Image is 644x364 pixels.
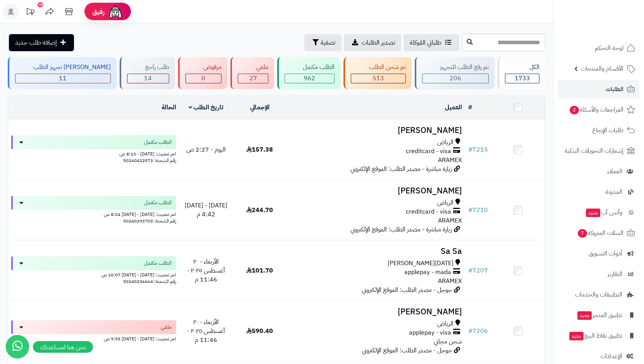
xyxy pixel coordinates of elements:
a: ملغي 27 [229,57,276,89]
span: السلات المتروكة [577,228,623,238]
h3: [PERSON_NAME] [290,186,462,195]
span: الرياض [437,319,453,328]
div: اخر تحديث: [DATE] - [DATE] 9:55 ص [11,334,176,342]
div: اخر تحديث: [DATE] - [DATE] 8:04 ص [11,210,176,218]
a: إضافة طلب جديد [9,34,74,51]
span: الطلبات [606,84,623,95]
button: تصفية [304,34,342,51]
a: وآتس آبجديد [558,203,639,222]
a: التقارير [558,265,639,283]
div: 11 [15,74,110,83]
span: المراجعات والأسئلة [569,104,623,115]
span: [DATE] - [DATE] 4:42 م [185,201,227,219]
a: #7206 [468,326,488,336]
span: الطلب مكتمل [144,138,172,146]
span: 0 [201,74,205,83]
div: طلب راجع [127,63,169,72]
span: الطلب مكتمل [144,259,172,267]
div: مرفوض [185,63,222,72]
span: 962 [304,74,315,83]
a: #7210 [468,205,488,215]
span: الأربعاء - ٢٠ أغسطس ٢٠٢٥ - 11:46 م [187,317,225,345]
span: التطبيقات والخدمات [575,289,622,300]
a: طلباتي المُوكلة [404,34,459,51]
span: أدوات التسويق [589,248,622,259]
span: ARAMEX [438,155,462,165]
a: المراجعات والأسئلة2 [558,100,639,119]
span: شحن مجاني [434,337,462,346]
div: 10 [38,2,43,7]
h3: [PERSON_NAME] [290,126,462,135]
span: رفيق [92,7,105,16]
span: 244.70 [246,205,273,215]
a: الطلبات [558,80,639,98]
span: creditcard - visa [406,147,451,156]
a: مرفوض 0 [177,57,229,89]
span: 590.40 [246,326,273,336]
a: العملاء [558,162,639,181]
a: الكل1733 [496,57,547,89]
span: 206 [450,74,461,83]
span: رقم الشحنة: 50240236664 [123,278,176,285]
span: طلبات الإرجاع [592,125,623,136]
span: وآتس آب [585,207,622,218]
span: تطبيق نقاط البيع [568,330,622,341]
div: 0 [186,74,222,83]
a: تصدير الطلبات [344,34,401,51]
div: 513 [351,74,405,83]
span: 101.70 [246,266,273,275]
div: 27 [238,74,268,83]
span: الطلب مكتمل [144,199,172,207]
h3: [PERSON_NAME] [290,307,462,316]
div: الكل [505,63,539,72]
img: logo-2.png [591,22,637,38]
span: المدونة [605,186,622,197]
span: # [468,205,472,215]
a: الحالة [161,103,176,112]
span: 2 [570,106,579,114]
span: زيارة مباشرة - مصدر الطلب: الموقع الإلكتروني [350,164,452,174]
a: تطبيق المتجرجديد [558,306,639,324]
span: جديد [586,209,600,217]
span: التقارير [608,269,622,279]
span: جديد [577,311,592,320]
a: التطبيقات والخدمات [558,285,639,304]
span: إضافة طلب جديد [15,38,57,47]
span: جوجل - مصدر الطلب: الموقع الإلكتروني [362,346,452,355]
a: تطبيق نقاط البيعجديد [558,326,639,345]
span: اليوم - 2:27 ص [186,145,226,154]
a: تم رفع الطلب للتجهيز 206 [413,57,496,89]
a: السلات المتروكة7 [558,224,639,242]
a: إشعارات التحويلات البنكية [558,141,639,160]
a: طلبات الإرجاع [558,121,639,140]
a: العميل [445,103,462,112]
span: رقم الشحنة: 50240293703 [123,217,176,224]
span: 7 [578,229,587,238]
a: أدوات التسويق [558,244,639,263]
span: العملاء [607,166,622,177]
span: تصدير الطلبات [362,38,395,47]
div: اخر تحديث: [DATE] - 8:13 ص [11,149,176,157]
span: 1733 [515,74,530,83]
span: 27 [249,74,257,83]
a: تحديثات المنصة [21,4,40,21]
span: الإعدادات [600,351,622,362]
span: تصفية [321,38,335,47]
span: تطبيق المتجر [577,310,622,321]
span: 11 [59,74,67,83]
h3: Sa Sa [290,247,462,256]
div: تم شحن الطلب [351,63,406,72]
span: الرياض [437,198,453,207]
span: 14 [144,74,152,83]
span: [DATE][PERSON_NAME] [388,259,453,268]
div: 14 [127,74,169,83]
img: ai-face.png [108,4,123,19]
div: الطلب مكتمل [285,63,335,72]
a: الإجمالي [250,103,270,112]
span: 157.38 [246,145,273,154]
div: تم رفع الطلب للتجهيز [422,63,489,72]
span: الرياض [437,138,453,147]
span: ملغي [161,323,172,331]
a: طلب راجع 14 [118,57,177,89]
a: #7207 [468,266,488,275]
